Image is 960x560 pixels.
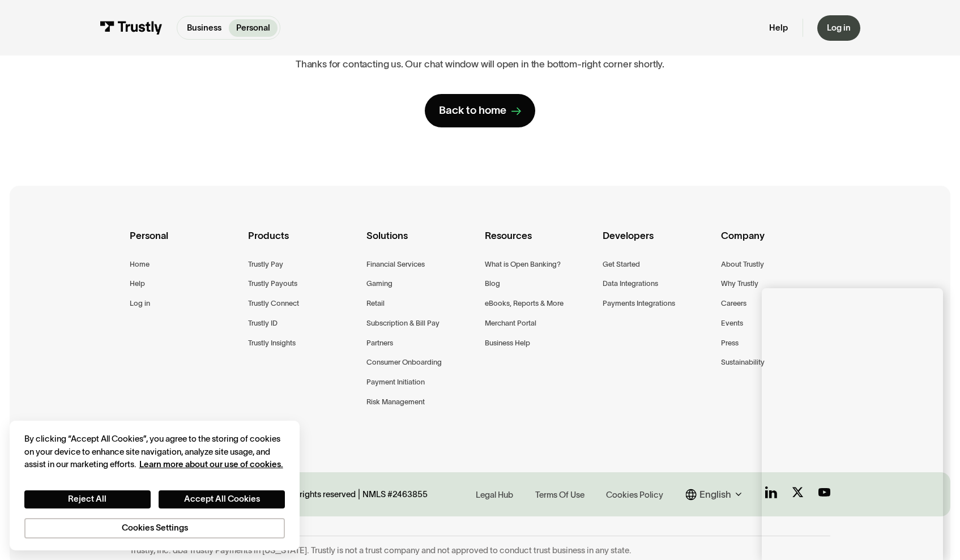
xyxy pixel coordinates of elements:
div: English [686,487,746,502]
div: Terms Of Use [535,489,584,501]
a: Data Integrations [603,277,658,290]
a: Merchant Portal [485,317,536,330]
a: Back to home [425,94,536,127]
button: Reject All [24,490,151,508]
a: More information about your privacy, opens in a new tab [139,459,283,469]
a: Financial Services [366,258,425,271]
a: Trustly ID [248,317,278,330]
div: Log in [827,22,851,33]
div: Company [721,228,830,258]
a: Subscription & Bill Pay [366,317,440,330]
ul: Language list [23,541,68,556]
iframe: Chat Window [762,288,943,560]
a: eBooks, Reports & More [485,297,564,310]
aside: Language selected: English (United States) [11,541,68,556]
a: Help [130,277,145,290]
div: Resources [485,228,594,258]
div: Cookie banner [10,421,300,550]
button: Accept All Cookies [159,490,285,508]
div: English [699,487,731,502]
a: Trustly Connect [248,297,299,310]
a: What is Open Banking? [485,258,561,271]
a: Payment Initiation [366,376,425,388]
div: Cookies Policy [606,489,663,501]
div: Personal [130,228,239,258]
a: Why Trustly [721,277,758,290]
a: Partners [366,337,393,349]
a: Careers [721,297,746,310]
a: Personal [229,19,278,37]
a: About Trustly [721,258,764,271]
a: Home [130,258,150,271]
a: Trustly Pay [248,258,283,271]
p: Thanks for contacting us. Our chat window will open in the bottom-right corner shortly. [296,58,664,70]
button: Cookies Settings [24,518,285,538]
a: Terms Of Use [531,486,588,502]
a: Trustly Payouts [248,277,297,290]
a: Gaming [366,277,392,290]
div: Developers [603,228,712,258]
a: Get Started [603,258,640,271]
div: Products [248,228,357,258]
a: Retail [366,297,385,310]
div: Back to home [439,104,506,118]
a: Legal Hub [472,486,517,502]
a: Press [721,337,739,349]
a: Consumer Onboarding [366,356,442,369]
a: Log in [817,15,860,41]
div: Trustly, Inc. dba Trustly Payments in [US_STATE]. Trustly is not a trust company and not approved... [130,545,830,555]
a: Business [180,19,229,37]
a: Blog [485,277,500,290]
a: Risk Management [366,396,425,408]
a: Business Help [485,337,530,349]
div: Solutions [366,228,476,258]
div: Privacy [24,433,285,538]
a: Trustly Insights [248,337,296,349]
p: Business [187,22,221,34]
a: Sustainability [721,356,765,369]
div: | [358,487,360,502]
div: By clicking “Accept All Cookies”, you agree to the storing of cookies on your device to enhance s... [24,433,285,471]
a: Events [721,317,743,330]
a: Payments Integrations [603,297,675,310]
a: Cookies Policy [602,486,667,502]
img: Trustly Logo [100,21,163,34]
p: Personal [236,22,270,34]
div: NMLS #2463855 [362,489,428,499]
a: Log in [130,297,150,310]
a: Help [769,22,788,33]
div: Legal Hub [476,489,513,501]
